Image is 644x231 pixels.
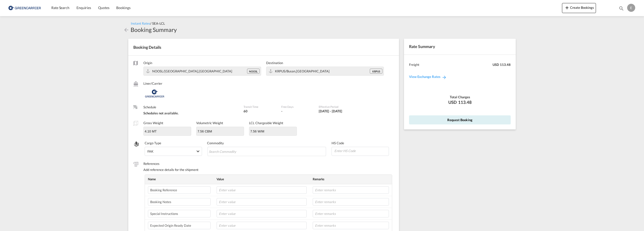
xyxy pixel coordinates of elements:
input: Enter remarks [313,198,389,206]
div: Add reference details for the shipment [143,167,394,172]
input: Enter label [148,198,211,206]
div: 60 [244,109,276,113]
input: Enter label [148,222,211,229]
md-chips-wrap: Chips container with autocompletion. Enter the text area, type text to search, and then use the u... [208,147,326,156]
span: KRPUS/Busan,Asia Pacific [275,69,330,73]
span: Booking Details [133,45,161,50]
div: 01 Aug 2025 - 31 Aug 2025 [319,109,342,113]
label: Origin [143,61,261,65]
label: Commodity [207,141,327,145]
input: Enter value [217,222,307,229]
label: Gross Weight [143,121,163,125]
th: Value [214,175,310,184]
md-icon: icon-magnify [619,6,624,11]
input: Enter value [217,186,307,194]
span: Quotes [98,6,109,10]
div: Schedules not available. [143,111,238,115]
img: Greencarrier Consolidators [143,87,166,100]
div: KRPUS [370,69,382,74]
label: Cargo Type [145,141,202,145]
div: Total Charges [409,95,511,99]
input: Enter label [148,210,211,217]
label: Destination [266,61,384,65]
md-select: Select Cargo type: FAK [145,147,202,156]
span: 113.48 [458,99,472,105]
input: Enter remarks [313,210,389,217]
th: Name [145,175,214,184]
label: Transit Time [244,105,276,109]
button: icon-plus 400-fgCreate Bookings [562,3,596,13]
div: Freight [409,62,419,67]
span: Enquiries [76,6,91,10]
label: References [143,161,394,166]
div: NOOSL [247,69,260,74]
md-icon: icon-arrow-right [442,75,447,80]
span: Rate Search [51,6,69,10]
span: NOOSL/Oslo,Europe [152,69,232,73]
img: e39c37208afe11efa9cb1d7a6ea7d6f5.png [8,2,42,14]
input: Enter value [217,210,307,217]
label: Liner/Carrier [143,81,238,86]
div: FAK [147,149,153,153]
input: Search Commodity [209,148,255,156]
div: - [281,109,283,113]
div: USD 113.48 [493,62,511,67]
label: Volumetric Weight [196,121,223,125]
div: USD [409,99,511,105]
input: Enter value [217,198,307,206]
a: View Exchange Rates [404,70,452,84]
button: Request Booking [409,115,511,124]
label: Effective Period [319,105,364,109]
label: Schedule [143,105,238,109]
input: Enter label [148,186,211,194]
md-icon: /assets/icons/custom/liner-aaa8ad.svg [133,81,138,86]
div: icon-magnify [619,6,624,13]
div: Booking Summary [131,26,177,34]
th: Remarks [310,175,392,184]
div: E [627,4,635,12]
input: Enter remarks [313,222,389,229]
md-icon: icon-plus 400-fg [564,5,570,11]
input: Enter HS Code [334,147,389,155]
label: Free Days [281,105,314,109]
div: icon-arrow-left [123,26,131,34]
md-icon: icon-arrow-left [123,27,129,33]
label: LCL Chargeable Weight [249,121,283,125]
span: / SEA-LCL [150,21,165,25]
input: Enter remarks [313,186,389,194]
span: Bookings [116,6,130,10]
span: Instant Rates [131,21,150,25]
label: HS Code [332,141,389,145]
div: Greencarrier Consolidators [143,87,238,100]
div: Rate Summary [404,39,516,54]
